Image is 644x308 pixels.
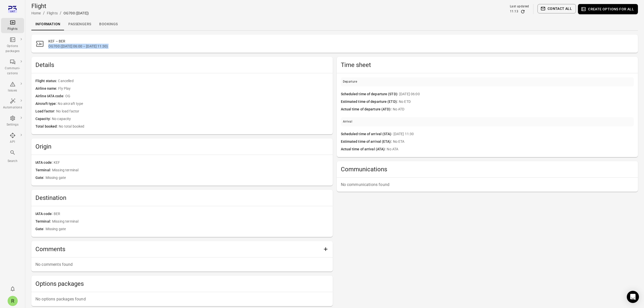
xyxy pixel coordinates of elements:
h1: Flight [31,2,89,10]
h2: Options packages [35,280,329,288]
a: Home [31,11,41,15]
span: Estimated time of arrival (ETA) [341,139,393,145]
span: Cancelled [58,78,328,84]
p: No options packages found [35,296,329,302]
h2: Origin [35,143,329,151]
a: API [1,131,24,146]
span: Flight status [35,78,58,84]
p: No comments found [35,262,329,268]
a: Flights [1,18,24,33]
div: Options packages [3,44,22,54]
div: Communi-cations [3,66,22,76]
a: Information [31,18,64,30]
div: API [3,139,22,145]
div: Open Intercom Messenger [627,291,639,303]
span: Aircraft type [35,101,58,107]
div: Search [3,159,22,164]
h2: KEF – BER [48,39,634,44]
p: No communications found [341,182,634,188]
span: Missing gate [46,175,329,181]
button: Notifications [8,284,18,294]
h2: Details [35,61,329,69]
span: OG [65,93,329,99]
h2: Destination [35,194,329,202]
a: Settings [1,114,24,129]
span: No capacity [52,116,329,122]
span: Terminal [35,168,52,173]
span: Terminal [35,219,52,224]
div: OG700 ([DATE]) [64,11,89,16]
span: Missing terminal [52,219,329,224]
span: No total booked [59,124,328,129]
a: Automations [1,97,24,112]
span: No ATA [387,147,634,152]
a: Options packages [1,35,24,55]
a: Passengers [64,18,95,30]
span: No load factor [56,109,328,114]
span: Capacity [35,116,52,122]
span: Load factor [35,109,56,114]
span: Estimated time of departure (ETD) [341,99,399,105]
span: Airline IATA code [35,93,65,99]
span: [DATE] 06:00 [399,91,634,97]
span: OG700 ([DATE] 06:00 – [DATE] 11:30) [48,44,634,49]
span: No ETD [399,99,634,105]
button: Add comment [321,244,331,254]
span: Gate [35,226,46,232]
a: Issues [1,80,24,95]
span: Total booked [35,124,59,129]
span: No aircraft type [58,101,328,107]
div: Issues [3,88,22,93]
h2: Comments [35,245,321,253]
button: Rachel [6,294,20,308]
span: Scheduled time of departure (STD) [341,91,399,97]
div: Automations [3,105,22,110]
span: Missing gate [46,226,329,232]
a: Bookings [95,18,122,30]
div: 11:13 [510,9,518,14]
span: [DATE] 11:30 [393,131,634,137]
div: Flights [3,27,22,32]
span: KEF [54,160,328,165]
button: Refresh data [520,9,525,14]
span: BER [54,211,328,217]
span: Fly Play [58,86,328,91]
span: Scheduled time of arrival (STA) [341,131,393,137]
h2: Time sheet [341,61,634,69]
span: Actual time of arrival (ATA) [341,147,387,152]
span: Missing terminal [52,168,329,173]
div: R [8,296,18,306]
span: IATA code [35,160,54,165]
span: No ATD [393,107,634,112]
div: Last updated [510,4,529,9]
button: Create options for all [578,4,638,14]
div: Local navigation [31,18,638,30]
div: Arrival [343,119,352,124]
span: Actual time of departure (ATD) [341,107,393,112]
nav: Breadcrumbs [31,10,89,16]
a: Communi-cations [1,57,24,78]
button: Contact all [537,4,576,13]
button: Search [1,148,24,165]
span: Airline name [35,86,58,91]
span: IATA code [35,211,54,217]
li: / [60,10,61,16]
div: Settings [3,122,22,127]
h2: Communications [341,165,634,173]
span: Gate [35,175,46,181]
a: Flights [47,11,58,15]
div: Departure [343,79,357,84]
li: / [43,10,45,16]
span: No ETA [393,139,634,145]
